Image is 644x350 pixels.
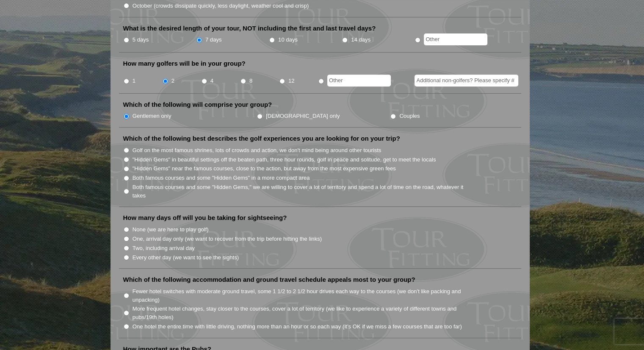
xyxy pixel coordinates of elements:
[288,77,295,85] label: 12
[123,100,272,109] label: Which of the following will comprise your group?
[399,112,420,120] label: Couples
[133,235,322,243] label: One, arrival day only (we want to recover from the trip before hitting the links)
[133,77,135,85] label: 1
[249,77,252,85] label: 8
[210,77,213,85] label: 4
[424,33,487,45] input: Other
[133,183,473,200] label: Both famous courses and some "Hidden Gems," we are willing to cover a lot of territory and spend ...
[123,24,376,33] label: What is the desired length of your tour, NOT including the first and last travel days?
[278,36,298,44] label: 10 days
[133,156,436,164] label: "Hidden Gems" in beautiful settings off the beaten path, three hour rounds, golf in peace and sol...
[327,75,391,86] input: Other
[351,36,370,44] label: 14 days
[123,134,400,143] label: Which of the following best describes the golf experiences you are looking for on your trip?
[415,75,518,86] input: Additional non-golfers? Please specify #
[133,36,149,44] label: 5 days
[133,253,239,262] label: Every other day (we want to see the sights)
[123,214,287,222] label: How many days off will you be taking for sightseeing?
[133,287,473,304] label: Fewer hotel switches with moderate ground travel, some 1 1/2 to 2 1/2 hour drives each way to the...
[133,174,310,182] label: Both famous courses and some "Hidden Gems" in a more compact area
[171,77,174,85] label: 2
[133,164,396,173] label: "Hidden Gems" near the famous courses, close to the action, but away from the most expensive gree...
[123,59,246,68] label: How many golfers will be in your group?
[133,305,473,321] label: More frequent hotel changes, stay closer to the courses, cover a lot of territory (we like to exp...
[133,225,209,234] label: None (we are here to play golf)
[133,244,195,253] label: Two, including arrival day
[133,2,309,10] label: October (crowds dissipate quickly, less daylight, weather cool and crisp)
[266,112,340,120] label: [DEMOGRAPHIC_DATA] only
[133,322,462,331] label: One hotel the entire time with little driving, nothing more than an hour or so each way (it’s OK ...
[123,275,415,284] label: Which of the following accommodation and ground travel schedule appeals most to your group?
[205,36,222,44] label: 7 days
[133,112,171,120] label: Gentlemen only
[133,146,381,155] label: Golf on the most famous shrines, lots of crowds and action, we don't mind being around other tour...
